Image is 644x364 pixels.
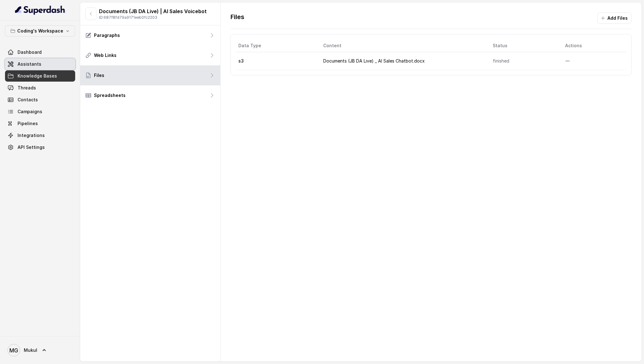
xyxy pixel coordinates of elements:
[18,144,45,150] span: API Settings
[597,13,631,24] button: Add Files
[17,27,63,35] p: Coding's Workspace
[18,109,42,115] span: Campaigns
[5,106,75,117] a: Campaigns
[18,61,41,67] span: Assistants
[5,94,75,105] a: Contacts
[18,132,45,139] span: Integrations
[9,347,18,354] text: MG
[5,142,75,153] a: API Settings
[5,341,75,359] a: Mukul
[236,52,318,70] td: s3
[24,347,37,353] span: Mukul
[18,49,42,55] span: Dashboard
[5,58,75,70] a: Assistants
[318,52,488,70] td: Documents (JB DA Live) _ AI Sales Chatbot.docx
[18,73,57,79] span: Knowledge Bases
[94,92,126,99] p: Spreadsheets
[5,70,75,82] a: Knowledge Bases
[94,52,117,58] p: Web Links
[5,118,75,129] a: Pipelines
[5,130,75,141] a: Integrations
[236,39,318,52] th: Data Type
[99,8,207,15] p: Documents (JB DA Live) | AI Sales Voicebot
[94,72,104,78] p: Files
[18,97,38,103] span: Contacts
[18,85,36,91] span: Threads
[5,47,75,58] a: Dashboard
[318,39,488,52] th: Content
[560,39,626,52] th: Actions
[18,120,38,127] span: Pipelines
[562,55,573,67] button: More options
[231,13,244,24] p: Files
[15,5,65,15] img: light.svg
[99,15,207,20] p: ID: 687f8fd79a9171eeb0fc2203
[5,25,75,37] button: Coding's Workspace
[488,39,560,52] th: Status
[5,82,75,94] a: Threads
[94,32,120,38] p: Paragraphs
[488,52,560,70] td: finished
